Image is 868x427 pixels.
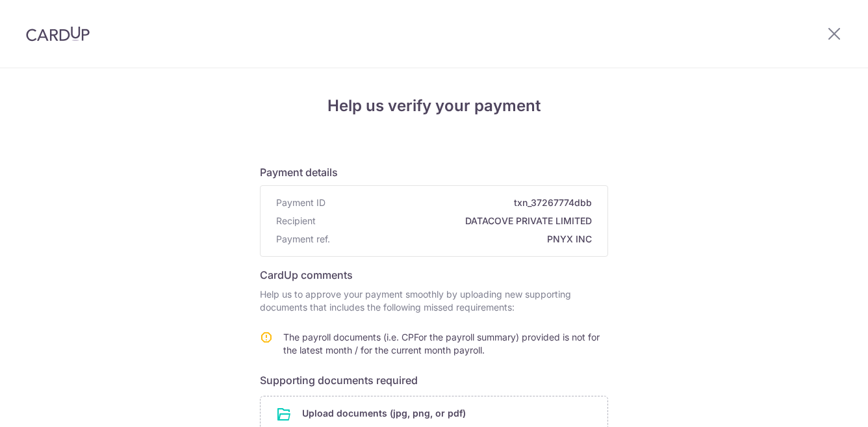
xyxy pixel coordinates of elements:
[276,233,330,246] span: Payment ref.
[260,94,608,118] h4: Help us verify your payment
[276,214,316,227] span: Recipient
[321,214,592,227] span: DATACOVE PRIVATE LIMITED
[26,26,90,42] img: CardUp
[276,196,325,209] span: Payment ID
[335,233,592,246] span: PNYX INC
[260,288,608,314] p: Help us to approve your payment smoothly by uploading new supporting documents that includes the ...
[331,196,592,209] span: txn_37267774dbb
[260,164,608,180] h6: Payment details
[260,372,608,388] h6: Supporting documents required
[283,331,600,356] span: The payroll documents (i.e. CPFor the payroll summary) provided is not for the latest month / for...
[260,267,608,283] h6: CardUp comments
